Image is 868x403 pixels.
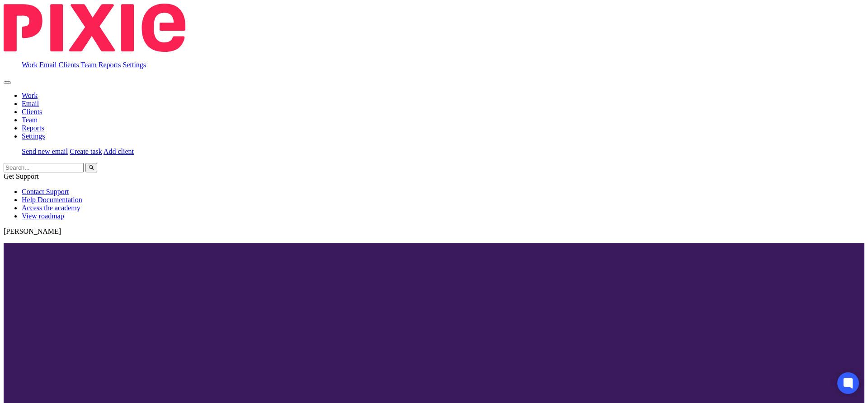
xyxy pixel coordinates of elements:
[22,204,80,212] a: Access the academy
[4,163,84,172] input: Search
[123,61,146,69] a: Settings
[22,108,42,116] a: Clients
[99,61,121,69] a: Reports
[22,124,44,132] a: Reports
[39,61,57,69] a: Email
[80,61,96,69] a: Team
[104,148,134,155] a: Add client
[85,163,97,172] button: Search
[22,116,38,124] a: Team
[58,61,79,69] a: Clients
[70,148,102,155] a: Create task
[4,172,39,180] span: Get Support
[22,92,38,99] a: Work
[22,196,82,204] a: Help Documentation
[22,61,38,69] a: Work
[4,227,864,236] p: [PERSON_NAME]
[22,100,39,107] a: Email
[22,148,68,155] a: Send new email
[22,132,45,140] a: Settings
[22,188,69,195] a: Contact Support
[4,4,185,52] img: Pixie
[22,212,64,220] a: View roadmap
